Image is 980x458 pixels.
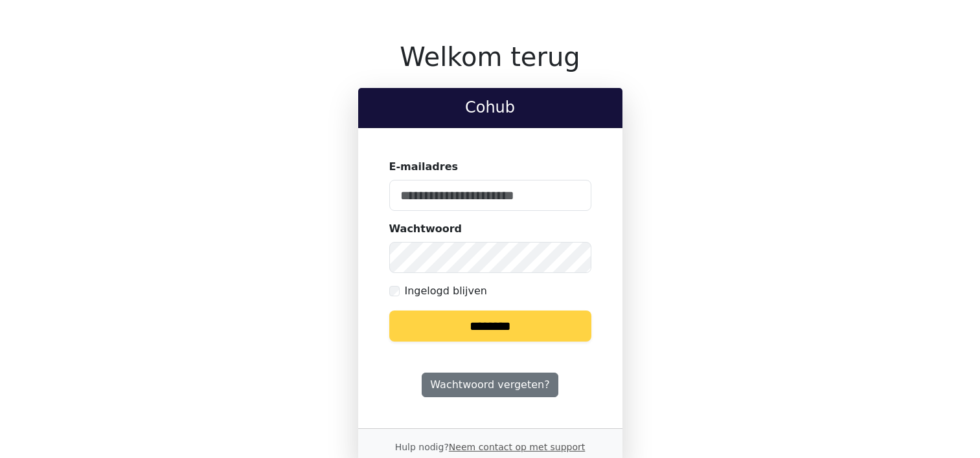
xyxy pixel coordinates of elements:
label: E-mailadres [389,159,459,175]
label: Wachtwoord [389,221,462,237]
a: Neem contact op met support [449,442,585,452]
label: Ingelogd blijven [405,283,487,299]
a: Wachtwoord vergeten? [422,373,558,397]
small: Hulp nodig? [395,442,586,452]
h2: Cohub [369,98,612,117]
h1: Welkom terug [358,41,622,72]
